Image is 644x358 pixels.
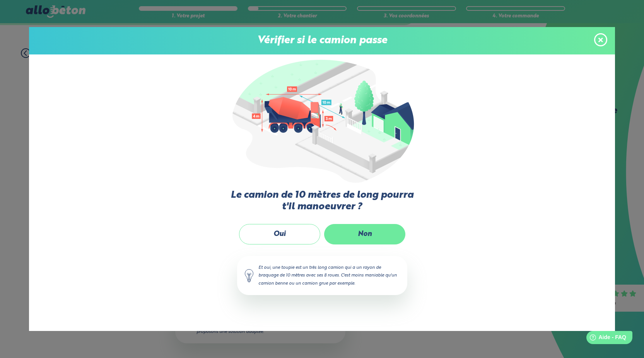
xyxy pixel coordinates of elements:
[225,190,419,212] label: Le camion de 10 mètres de long pourra t'il manoeuvrer ?
[237,256,407,295] div: Et oui, une toupie est un très long camion qui a un rayon de braquage de 10 mètres avec ses 8 rou...
[239,224,320,244] label: Oui
[37,35,607,47] p: Vérifier si le camion passe
[575,328,635,350] iframe: Help widget launcher
[324,224,405,244] label: Non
